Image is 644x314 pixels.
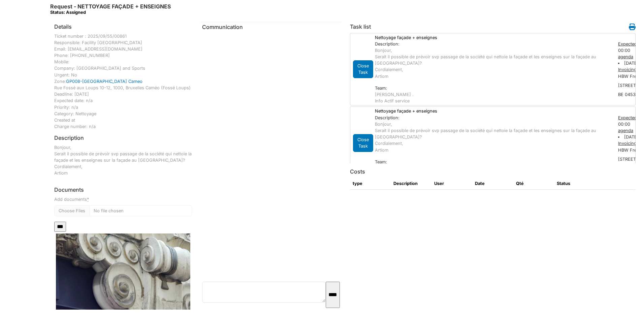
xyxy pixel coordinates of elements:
th: User [431,178,472,190]
span: translation missing: en.todo.action.close_task [357,137,369,149]
div: Team: [375,85,611,91]
a: Close Task [353,65,373,72]
th: Date [472,178,513,190]
div: Nettoyage façade + enseignes [372,108,615,114]
div: Info Actif service [375,98,611,104]
h6: Costs [350,168,365,175]
div: Description: [375,41,611,47]
a: Close Task [353,139,373,146]
h6: Documents [54,187,192,193]
th: Status [554,178,595,190]
a: GP008-[GEOGRAPHIC_DATA] Cameo [66,79,142,84]
div: Ticket number : 2025/09/55/00861 Responsible: Facility [GEOGRAPHIC_DATA] Email: [EMAIL_ADDRESS][D... [54,33,192,130]
p: Bonjour, Serait il possible de prévoir svp passage de la société qui nettoie la façade et les ens... [375,47,611,80]
p: Bonjour, Serait il possible de prévoir svp passage de la société qui nettoie la façade et les ens... [375,121,611,153]
div: [PERSON_NAME] . [375,91,611,98]
div: Status: Assigned [50,10,171,15]
th: Qté [513,178,554,190]
i: Work order [629,24,636,30]
h6: Details [54,24,72,30]
label: Add documents [54,196,89,202]
th: Description [391,178,431,190]
span: translation missing: en.todo.action.close_task [357,63,369,75]
p: Bonjour, Serait il possible de prévoir svp passage de la société qui nettoie la façade et les ens... [54,144,192,177]
div: Nettoyage façade + enseignes [372,34,615,41]
h6: Description [54,135,84,141]
h6: Request - NETTOYAGE FAÇADE + ENSEIGNES [50,3,171,15]
abbr: required [87,197,89,202]
th: type [350,178,391,190]
div: Team: [375,159,611,165]
span: translation missing: en.communication.communication [202,24,243,30]
div: Description: [375,115,611,121]
h6: Task list [350,24,371,30]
